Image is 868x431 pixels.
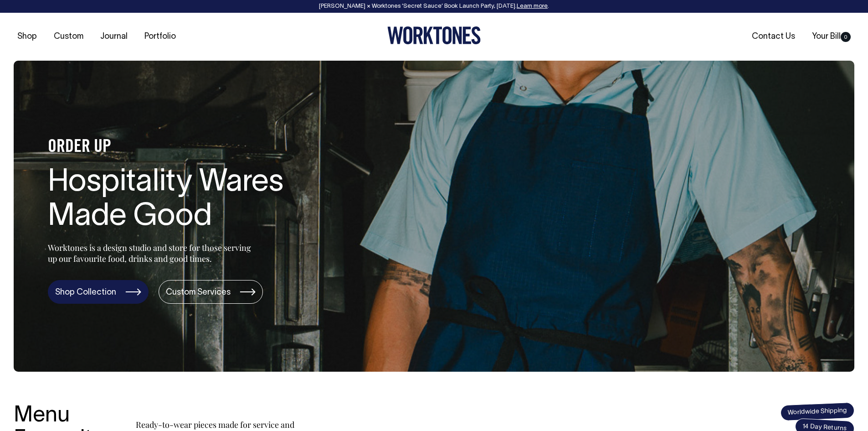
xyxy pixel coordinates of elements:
span: Worldwide Shipping [780,402,854,421]
a: Contact Us [748,29,799,44]
h1: Hospitality Wares Made Good [48,166,339,234]
a: Custom [50,29,87,44]
a: Shop Collection [48,280,149,304]
h4: ORDER UP [48,138,339,157]
p: Worktones is a design studio and store for those serving up our favourite food, drinks and good t... [48,242,255,264]
a: Journal [97,29,131,44]
div: [PERSON_NAME] × Worktones ‘Secret Sauce’ Book Launch Party, [DATE]. . [9,3,859,10]
span: 0 [841,32,851,42]
a: Portfolio [141,29,180,44]
a: Shop [14,29,41,44]
a: Custom Services [159,280,263,304]
a: Your Bill0 [808,29,854,44]
a: Learn more [517,4,548,9]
